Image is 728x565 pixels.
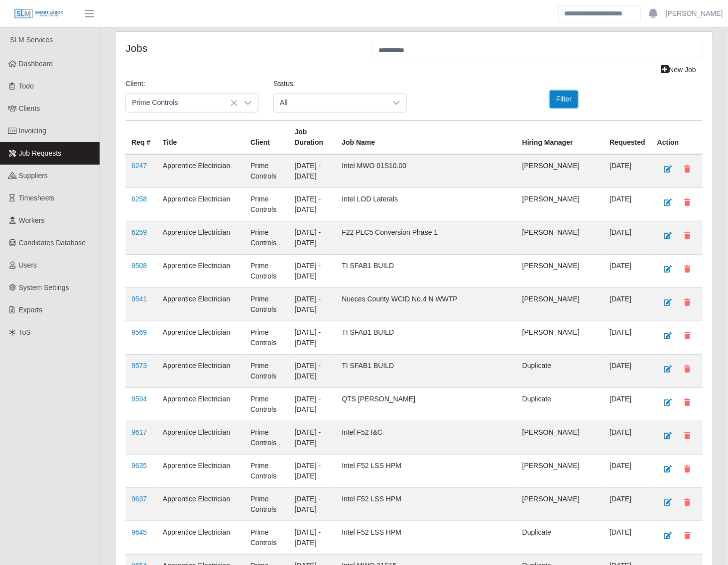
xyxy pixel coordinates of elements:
td: Apprentice Electrician [157,488,244,521]
a: 9635 [131,462,147,470]
td: Apprentice Electrician [157,321,244,355]
td: Duplicate [516,521,604,555]
td: Duplicate [516,388,604,421]
span: Exports [19,306,42,314]
a: 9569 [131,328,147,336]
span: Users [19,261,37,269]
td: [DATE] - [DATE] [289,321,336,355]
td: Prime Controls [244,154,289,188]
td: Apprentice Electrician [157,455,244,488]
a: 9617 [131,428,147,436]
td: Prime Controls [244,188,289,221]
td: [DATE] [604,488,651,521]
span: All [274,94,386,112]
span: Invoicing [19,127,46,135]
span: Prime Controls [126,94,238,112]
td: [DATE] [604,388,651,421]
td: Apprentice Electrician [157,188,244,221]
td: [PERSON_NAME] [516,421,604,455]
a: 6247 [131,162,147,170]
td: [PERSON_NAME] [516,221,604,255]
td: Prime Controls [244,355,289,388]
td: TI SFAB1 BUILD [336,355,516,388]
span: Job Requests [19,149,62,157]
th: Requested [604,121,651,155]
td: [DATE] - [DATE] [289,221,336,255]
span: Candidates Database [19,239,86,247]
td: Apprentice Electrician [157,154,244,188]
td: Prime Controls [244,455,289,488]
td: [DATE] - [DATE] [289,188,336,221]
td: [DATE] - [DATE] [289,488,336,521]
a: 6259 [131,228,147,236]
td: [PERSON_NAME] [516,188,604,221]
td: Intel F52 LSS HPM [336,488,516,521]
a: 9508 [131,262,147,270]
td: [DATE] [604,455,651,488]
td: Apprentice Electrician [157,221,244,255]
td: [PERSON_NAME] [516,488,604,521]
td: Prime Controls [244,388,289,421]
td: Intel MWO 01S10.00 [336,154,516,188]
img: SLM Logo [14,8,64,19]
td: [DATE] [604,255,651,288]
span: Clients [19,104,40,112]
td: [DATE] - [DATE] [289,388,336,421]
span: Workers [19,216,45,224]
span: SLM Services [10,36,53,44]
td: TI SFAB1 BUILD [336,321,516,355]
td: Intel F52 LSS HPM [336,455,516,488]
td: [DATE] [604,355,651,388]
span: Suppliers [19,172,48,180]
span: ToS [19,328,31,336]
td: Prime Controls [244,288,289,321]
input: Search [558,5,641,22]
label: Client: [125,79,145,89]
th: Req # [125,121,157,155]
td: [DATE] [604,154,651,188]
td: [DATE] [604,421,651,455]
td: [DATE] - [DATE] [289,521,336,555]
td: F22 PLC5 Conversion Phase 1 [336,221,516,255]
span: System Settings [19,283,69,291]
a: 9637 [131,495,147,503]
th: Title [157,121,244,155]
td: Apprentice Electrician [157,521,244,555]
td: Duplicate [516,355,604,388]
a: 9573 [131,362,147,370]
th: Job Name [336,121,516,155]
td: [DATE] [604,221,651,255]
a: 6258 [131,195,147,203]
td: Apprentice Electrician [157,288,244,321]
td: [DATE] - [DATE] [289,255,336,288]
a: 9594 [131,395,147,403]
span: Timesheets [19,194,55,202]
td: [DATE] - [DATE] [289,288,336,321]
button: Filter [550,91,578,108]
td: [PERSON_NAME] [516,255,604,288]
td: [DATE] - [DATE] [289,455,336,488]
td: Apprentice Electrician [157,255,244,288]
td: TI SFAB1 BUILD [336,255,516,288]
td: [PERSON_NAME] [516,455,604,488]
td: Intel F52 I&C [336,421,516,455]
td: Intel LOD Laterals [336,188,516,221]
td: [PERSON_NAME] [516,321,604,355]
td: [DATE] - [DATE] [289,154,336,188]
td: [PERSON_NAME] [516,288,604,321]
td: Prime Controls [244,488,289,521]
span: Todo [19,82,34,90]
label: Status: [273,79,295,89]
a: 9645 [131,528,147,536]
td: [DATE] - [DATE] [289,355,336,388]
td: Prime Controls [244,521,289,555]
td: Apprentice Electrician [157,388,244,421]
td: Prime Controls [244,255,289,288]
th: Job Duration [289,121,336,155]
td: [DATE] - [DATE] [289,421,336,455]
td: [DATE] [604,188,651,221]
h4: Jobs [125,42,357,54]
td: [DATE] [604,288,651,321]
td: Prime Controls [244,421,289,455]
a: New Job [655,61,703,79]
